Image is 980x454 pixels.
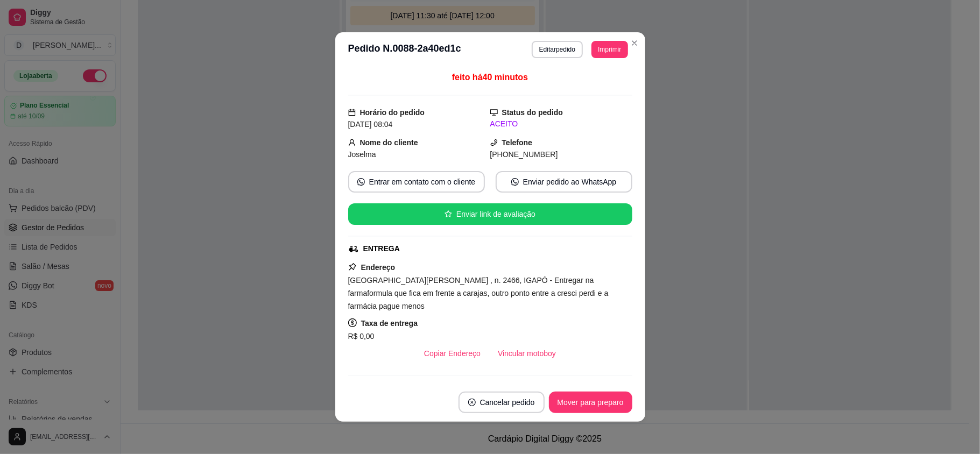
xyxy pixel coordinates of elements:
span: star [445,210,452,218]
div: ACEITO [490,118,632,130]
button: Copiar Endereço [415,343,489,364]
span: user [348,139,356,146]
button: whats-appEnviar pedido ao WhatsApp [496,171,632,193]
strong: Nome do cliente [360,138,418,147]
span: phone [490,139,498,146]
span: feito há 40 minutos [452,73,528,82]
span: calendar [348,109,356,116]
button: starEnviar link de avaliação [348,203,632,225]
button: Mover para preparo [549,392,632,413]
span: whats-app [511,178,519,186]
h3: Pedido N. 0088-2a40ed1c [348,41,461,58]
strong: Status do pedido [502,108,563,117]
button: close-circleCancelar pedido [459,392,545,413]
span: [GEOGRAPHIC_DATA][PERSON_NAME] , n. 2466, IGAPÓ - Entregar na farmaformula que fica em frente a c... [348,276,609,310]
span: whats-app [357,178,365,186]
span: desktop [490,109,498,116]
button: Close [626,34,643,52]
strong: Telefone [502,138,533,147]
button: whats-appEntrar em contato com o cliente [348,171,485,193]
span: Joselma [348,150,376,159]
div: ENTREGA [363,243,400,254]
strong: Horário do pedido [360,108,425,117]
strong: Endereço [361,263,396,272]
button: Editarpedido [532,41,583,58]
span: [DATE] 08:04 [348,120,393,129]
span: close-circle [468,399,476,406]
span: [PHONE_NUMBER] [490,150,558,159]
span: R$ 0,00 [348,332,375,340]
span: dollar [348,318,357,327]
button: Vincular motoboy [489,343,565,364]
strong: Taxa de entrega [361,319,418,328]
button: Imprimir [591,41,628,58]
span: pushpin [348,263,357,271]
